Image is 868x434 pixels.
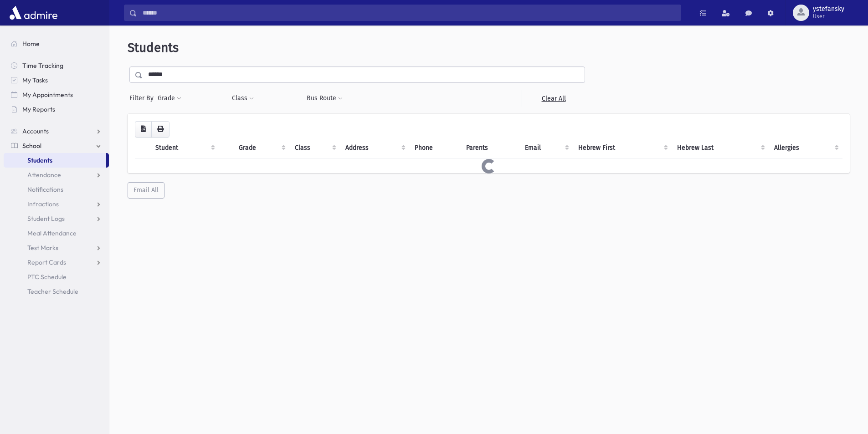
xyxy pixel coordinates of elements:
[137,5,681,21] input: Search
[306,90,343,107] button: Bus Route
[409,138,461,158] th: Phone
[4,58,109,73] a: Time Tracking
[128,40,179,55] span: Students
[27,244,58,252] span: Test Marks
[4,73,109,87] a: My Tasks
[129,93,157,103] span: Filter By
[4,240,109,255] a: Test Marks
[151,121,169,138] button: Print
[4,211,109,226] a: Student Logs
[22,142,41,150] span: School
[4,138,109,153] a: School
[135,121,152,138] button: CSV
[27,156,52,164] span: Students
[4,182,109,197] a: Notifications
[22,91,73,99] span: My Appointments
[4,197,109,211] a: Infractions
[27,171,61,179] span: Attendance
[22,61,63,70] span: Time Tracking
[27,214,65,223] span: Student Logs
[4,153,106,168] a: Students
[4,284,109,299] a: Teacher Schedule
[4,36,109,51] a: Home
[7,4,60,22] img: AdmirePro
[22,105,55,113] span: My Reports
[522,90,585,107] a: Clear All
[573,138,671,158] th: Hebrew First
[4,270,109,284] a: PTC Schedule
[157,90,182,107] button: Grade
[233,138,289,158] th: Grade
[461,138,519,158] th: Parents
[4,87,109,102] a: My Appointments
[27,229,77,237] span: Meal Attendance
[289,138,340,158] th: Class
[519,138,573,158] th: Email
[27,273,67,281] span: PTC Schedule
[22,40,40,48] span: Home
[27,185,63,194] span: Notifications
[672,138,769,158] th: Hebrew Last
[813,5,844,13] span: ystefansky
[4,226,109,240] a: Meal Attendance
[231,90,254,107] button: Class
[4,168,109,182] a: Attendance
[27,258,66,266] span: Report Cards
[128,182,164,199] button: Email All
[150,138,219,158] th: Student
[340,138,409,158] th: Address
[27,200,59,208] span: Infractions
[4,124,109,138] a: Accounts
[22,127,49,135] span: Accounts
[27,287,78,296] span: Teacher Schedule
[769,138,842,158] th: Allergies
[4,102,109,117] a: My Reports
[4,255,109,270] a: Report Cards
[813,13,844,20] span: User
[22,76,48,84] span: My Tasks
